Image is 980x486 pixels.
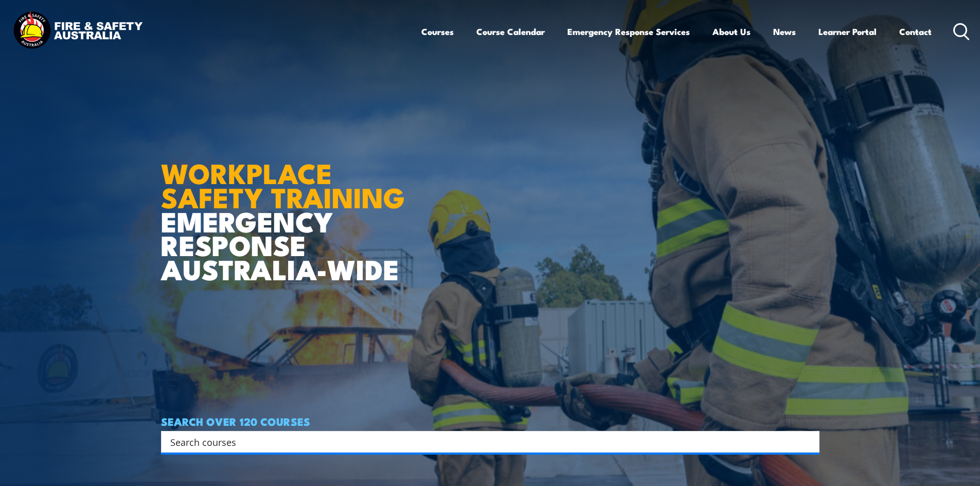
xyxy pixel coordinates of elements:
[773,18,796,45] a: News
[801,435,816,449] button: Search magnifier button
[567,18,690,45] a: Emergency Response Services
[476,18,545,45] a: Course Calendar
[712,18,751,45] a: About Us
[161,151,405,218] strong: WORKPLACE SAFETY TRAINING
[170,434,797,449] input: Search input
[818,18,877,45] a: Learner Portal
[161,416,819,427] h4: SEARCH OVER 120 COURSES
[899,18,932,45] a: Contact
[421,18,454,45] a: Courses
[161,135,413,281] h1: EMERGENCY RESPONSE AUSTRALIA-WIDE
[172,435,799,449] form: Search form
